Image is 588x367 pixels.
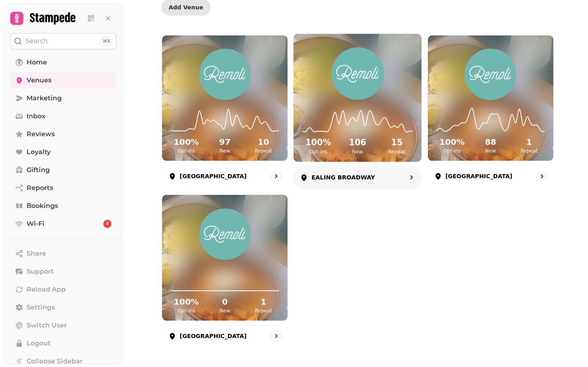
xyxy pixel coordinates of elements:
button: Logout [10,335,116,352]
p: [GEOGRAPHIC_DATA] [180,332,247,340]
span: Share [27,249,46,259]
button: Share [10,245,116,262]
span: Settings [27,303,55,312]
span: Venues [27,75,51,85]
a: WEMBLEY PARKWEMBLEY PARK100%Opt-ins88New1Repeat[GEOGRAPHIC_DATA] [428,35,554,188]
p: [GEOGRAPHIC_DATA] [180,172,247,180]
h2: 88 [473,136,508,148]
span: Marketing [27,93,62,103]
a: Loyalty [10,144,116,160]
a: BROMLEY SOUTHBROMLEY SOUTH100%Opt-ins97New10Repeat[GEOGRAPHIC_DATA] [162,35,288,188]
h2: 100 % [434,136,470,148]
p: Opt-ins [434,148,470,154]
a: EALING BROADWAYEALING BROADWAY100%Opt-ins106New15RepeatEALING BROADWAY [293,33,422,190]
p: Repeat [246,307,281,314]
h2: 100 % [169,136,204,148]
div: ⌘K [100,37,113,46]
svg: go to [272,332,280,340]
p: Opt-ins [301,148,336,155]
p: New [473,148,508,154]
a: Settings [10,299,116,316]
button: Switch User [10,317,116,334]
p: EALING BROADWAY [312,173,375,181]
p: Repeat [512,148,547,154]
span: Reports [27,183,53,193]
p: Repeat [246,148,281,154]
a: Wi-Fi4 [10,216,116,232]
span: Support [27,267,54,276]
h2: 0 [207,296,242,307]
svg: go to [408,173,416,181]
p: Opt-ins [169,148,204,154]
span: Reload App [27,285,66,294]
span: Inbox [27,111,45,121]
a: Marketing [10,90,116,106]
span: Loyalty [27,147,51,157]
h2: 15 [379,137,415,149]
a: Home [10,54,116,71]
h2: 106 [340,137,376,149]
p: New [340,148,376,155]
p: New [207,148,242,154]
h2: 100 % [301,137,336,149]
img: WEMBLEY PARK [443,48,538,100]
span: Home [27,57,47,67]
p: Repeat [379,148,415,155]
span: Logout [27,338,51,348]
a: Reports [10,180,116,196]
svg: go to [272,172,280,180]
span: Wi-Fi [27,219,45,229]
h2: 97 [207,136,242,148]
img: BROMLEY SOUTH [178,48,272,100]
img: EALING BROADWAY [310,47,405,100]
a: Venues [10,72,116,88]
p: [GEOGRAPHIC_DATA] [445,172,512,180]
a: WESTFIELD STRATFORDWESTFIELD STRATFORD100%Opt-ins0New1Repeat[GEOGRAPHIC_DATA] [162,195,288,347]
span: Gifting [27,165,50,175]
a: Inbox [10,108,116,124]
span: Bookings [27,201,58,211]
img: WESTFIELD STRATFORD [178,208,272,260]
p: Search [25,36,48,46]
button: Reload App [10,281,116,298]
h2: 1 [512,136,547,148]
h2: 100 % [169,296,204,307]
button: Search⌘K [10,33,116,49]
button: Support [10,263,116,280]
a: Reviews [10,126,116,142]
a: Bookings [10,198,116,214]
span: Collapse Sidebar [27,356,83,366]
a: Gifting [10,162,116,178]
h2: 10 [246,136,281,148]
p: Opt-ins [169,307,204,314]
p: New [207,307,242,314]
svg: go to [538,172,546,180]
span: Add Venue [169,4,203,10]
span: Switch User [27,321,67,330]
span: 4 [106,221,109,227]
span: Reviews [27,129,55,139]
h2: 1 [246,296,281,307]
